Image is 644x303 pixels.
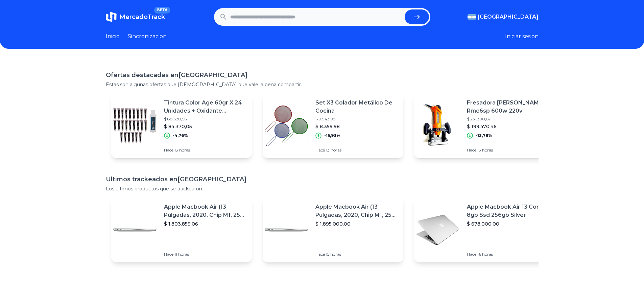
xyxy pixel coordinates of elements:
[164,99,246,115] p: Tintura Color Age 60gr X 24 Unidades + Oxidante Revelador
[467,203,549,219] p: Apple Macbook Air 13 Core I5 8gb Ssd 256gb Silver
[164,220,246,227] p: $ 1.803.859,06
[164,147,246,153] p: Hace 13 horas
[315,203,398,219] p: Apple Macbook Air (13 Pulgadas, 2020, Chip M1, 256 Gb De Ssd, 8 Gb De Ram) - Plata
[111,197,252,262] a: Featured imageApple Macbook Air (13 Pulgadas, 2020, Chip M1, 256 Gb De Ssd, 8 Gb De Ram) - Plata$...
[467,116,549,122] p: $ 231.390,67
[111,93,252,158] a: Featured imageTintura Color Age 60gr X 24 Unidades + Oxidante Revelador$ 88.588,56$ 84.370,05-4,7...
[414,102,461,149] img: Featured image
[414,197,555,262] a: Featured imageApple Macbook Air 13 Core I5 8gb Ssd 256gb Silver$ 678.000,00Hace 16 horas
[106,174,539,184] h1: Ultimos trackeados en [GEOGRAPHIC_DATA]
[164,123,246,130] p: $ 84.370,05
[315,99,398,115] p: Set X3 Colador Metálico De Cocina
[164,116,246,122] p: $ 88.588,56
[111,102,159,149] img: Featured image
[324,133,340,138] p: -15,93%
[173,133,188,138] p: -4,76%
[414,93,555,158] a: Featured imageFresadora [PERSON_NAME] Rmc6sp 600w 220v$ 231.390,67$ 199.470,46-13,79%Hace 13 horas
[263,93,403,158] a: Featured imageSet X3 Colador Metálico De Cocina$ 9.943,98$ 8.359,98-15,93%Hace 13 horas
[315,220,398,227] p: $ 1.895.000,00
[467,220,549,227] p: $ 678.000,00
[315,123,398,130] p: $ 8.359,98
[106,32,120,41] a: Inicio
[315,252,398,257] p: Hace 15 horas
[263,206,310,254] img: Featured image
[467,147,549,153] p: Hace 13 horas
[315,116,398,122] p: $ 9.943,98
[111,206,159,254] img: Featured image
[106,70,539,80] h1: Ofertas destacadas en [GEOGRAPHIC_DATA]
[476,133,492,138] p: -13,79%
[164,203,246,219] p: Apple Macbook Air (13 Pulgadas, 2020, Chip M1, 256 Gb De Ssd, 8 Gb De Ram) - Plata
[154,7,170,14] span: BETA
[467,99,549,115] p: Fresadora [PERSON_NAME] Rmc6sp 600w 220v
[467,123,549,130] p: $ 199.470,46
[106,185,539,192] p: Los ultimos productos que se trackearon.
[106,81,539,88] p: Estas son algunas ofertas que [DEMOGRAPHIC_DATA] que vale la pena compartir.
[315,147,398,153] p: Hace 13 horas
[414,206,461,254] img: Featured image
[106,11,117,22] img: MercadoTrack
[467,252,549,257] p: Hace 16 horas
[106,11,165,22] a: MercadoTrackBETA
[468,14,476,20] img: Argentina
[119,13,165,21] span: MercadoTrack
[478,13,539,21] span: [GEOGRAPHIC_DATA]
[263,197,403,262] a: Featured imageApple Macbook Air (13 Pulgadas, 2020, Chip M1, 256 Gb De Ssd, 8 Gb De Ram) - Plata$...
[505,32,539,41] button: Iniciar sesion
[468,13,539,21] button: [GEOGRAPHIC_DATA]
[164,252,246,257] p: Hace 11 horas
[263,102,310,149] img: Featured image
[128,32,167,41] a: Sincronizacion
